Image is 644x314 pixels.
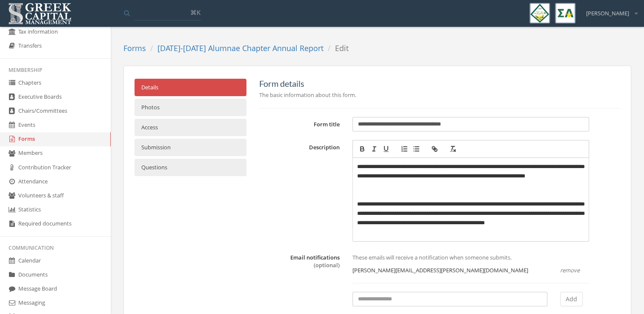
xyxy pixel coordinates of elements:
h5: Form details [259,79,620,88]
a: Questions [135,159,246,176]
a: Photos [135,99,246,116]
a: [DATE]-[DATE] Alumnae Chapter Annual Report [157,43,323,53]
p: These emails will receive a notification when someone submits. [352,253,589,262]
span: [PERSON_NAME] [586,9,629,17]
a: Submission [135,139,246,156]
p: The basic information about this form. [259,90,620,100]
em: remove [560,266,580,274]
div: [PERSON_NAME][EMAIL_ADDRESS][PERSON_NAME][DOMAIN_NAME] [346,266,554,274]
a: Forms [123,43,146,53]
button: Add [560,292,583,306]
li: Edit [323,43,349,54]
label: Description [253,140,346,151]
label: Email notifications [290,254,340,269]
a: Details [135,79,246,96]
span: (optional) [314,261,340,269]
label: Form title [253,117,346,128]
a: Access [135,119,246,136]
div: [PERSON_NAME] [581,3,638,17]
span: ⌘K [190,8,200,17]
